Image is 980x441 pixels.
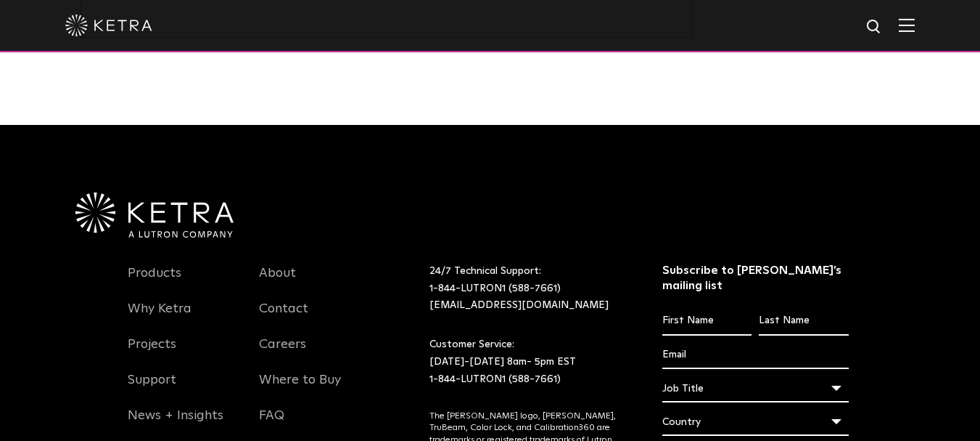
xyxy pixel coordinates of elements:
[662,375,849,402] div: Job Title
[429,374,561,384] a: 1-844-LUTRON1 (588-7661)
[662,341,849,369] input: Email
[259,372,341,405] a: Where to Buy
[865,18,884,36] img: search icon
[128,301,192,334] a: Why Ketra
[259,301,308,334] a: Contact
[259,408,284,441] a: FAQ
[128,372,176,405] a: Support
[662,263,849,294] h3: Subscribe to [PERSON_NAME]’s mailing list
[662,408,849,436] div: Country
[128,408,223,441] a: News + Insights
[75,193,234,238] img: Ketra-aLutronCo_White_RGB
[128,336,176,370] a: Projects
[259,336,306,370] a: Careers
[662,307,752,335] input: First Name
[259,263,369,441] div: Navigation Menu
[899,18,915,32] img: Hamburger%20Nav.svg
[429,283,561,294] a: 1-844-LUTRON1 (588-7661)
[65,15,152,36] img: ketra-logo-2019-white
[429,336,626,388] p: Customer Service: [DATE]-[DATE] 8am- 5pm EST
[429,263,626,315] p: 24/7 Technical Support:
[128,263,238,441] div: Navigation Menu
[128,265,181,299] a: Products
[429,300,609,310] a: [EMAIL_ADDRESS][DOMAIN_NAME]
[759,307,848,335] input: Last Name
[259,265,296,299] a: About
